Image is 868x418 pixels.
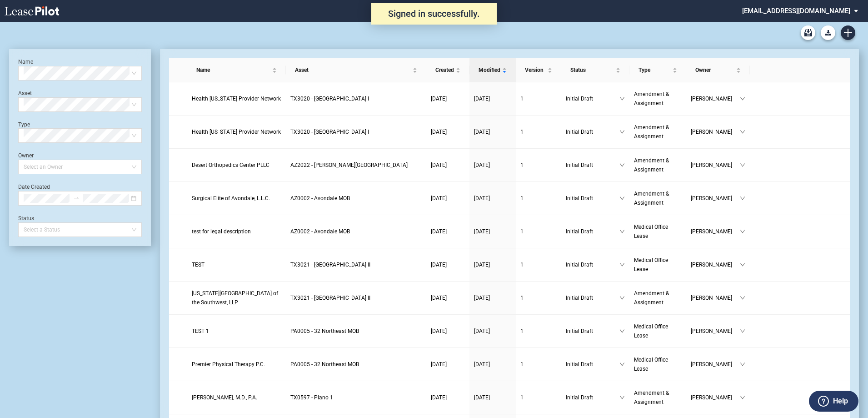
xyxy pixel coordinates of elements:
span: down [740,196,745,201]
a: PA0005 - 32 Northeast MOB [290,360,422,369]
label: Asset [18,90,32,96]
a: 1 [520,194,557,203]
span: [DATE] [474,228,490,235]
a: [DATE] [474,127,511,136]
span: down [619,295,625,301]
md-menu: Download Blank Form List [818,25,838,40]
span: [PERSON_NAME] [691,327,740,336]
span: [PERSON_NAME] [691,194,740,203]
a: [US_STATE][GEOGRAPHIC_DATA] of the Southwest, LLP [192,289,282,307]
span: [PERSON_NAME] [691,360,740,369]
a: Medical Office Lease [634,256,682,274]
span: down [619,328,625,334]
span: TX3020 - Centennial Medical Pavilion I [290,96,369,102]
span: Amendment & Assignment [634,390,669,405]
span: Health Texas Provider Network [192,96,281,102]
span: test for legal description [192,228,251,235]
span: [DATE] [431,295,447,301]
span: down [619,96,625,101]
a: [DATE] [474,360,511,369]
div: Signed in successfully. [371,3,497,25]
a: TX3020 - [GEOGRAPHIC_DATA] I [290,94,422,103]
a: [PERSON_NAME], M.D., P.A. [192,393,282,402]
span: Medical Office Lease [634,257,668,272]
span: Amendment & Assignment [634,124,669,140]
a: [DATE] [474,227,511,236]
span: Initial Draft [566,260,619,269]
span: TX3020 - Centennial Medical Pavilion I [290,129,369,135]
a: test for legal description [192,227,282,236]
th: Type [629,58,686,82]
span: 1 [520,295,524,301]
span: down [740,96,745,101]
span: Surgical Elite of Avondale, L.L.C. [192,195,270,201]
a: 1 [520,360,557,369]
span: AZ2022 - Osborn Town Center [290,162,408,168]
span: Desert Orthopedics Center PLLC [192,162,269,168]
span: [DATE] [474,195,490,201]
a: Health [US_STATE] Provider Network [192,127,282,136]
span: Amendment & Assignment [634,191,669,206]
span: down [740,328,745,334]
span: Initial Draft [566,194,619,203]
span: 1 [520,228,524,235]
span: Health Texas Provider Network [192,129,281,135]
a: 1 [520,127,557,136]
span: Initial Draft [566,360,619,369]
span: down [740,162,745,168]
a: Amendment & Assignment [634,156,682,174]
span: down [619,395,625,400]
span: Amendment & Assignment [634,290,669,306]
a: Health [US_STATE] Provider Network [192,94,282,103]
a: TX3021 - [GEOGRAPHIC_DATA] II [290,293,422,302]
a: AZ0002 - Avondale MOB [290,194,422,203]
a: [DATE] [431,227,465,236]
th: Created [426,58,469,82]
span: [PERSON_NAME] [691,161,740,170]
th: Modified [469,58,516,82]
a: [DATE] [431,360,465,369]
span: Status [570,65,614,75]
span: [DATE] [474,295,490,301]
span: TX0597 - Plano 1 [290,394,333,401]
span: 1 [520,195,524,201]
span: Type [639,65,671,75]
span: [DATE] [474,361,490,368]
a: Medical Office Lease [634,322,682,340]
span: 1 [520,162,524,168]
span: Name [196,65,271,75]
th: Owner [686,58,750,82]
a: [DATE] [474,327,511,336]
a: AZ2022 - [PERSON_NAME][GEOGRAPHIC_DATA] [290,161,422,170]
a: [DATE] [431,194,465,203]
span: [PERSON_NAME] [691,293,740,302]
span: [DATE] [431,162,447,168]
a: [DATE] [474,393,511,402]
a: [DATE] [431,127,465,136]
th: Asset [286,58,426,82]
span: swap-right [73,195,80,201]
span: down [619,162,625,168]
span: down [619,362,625,367]
span: PA0005 - 32 Northeast MOB [290,328,359,334]
span: down [619,196,625,201]
a: [DATE] [431,293,465,302]
span: Version [525,65,546,75]
a: Amendment & Assignment [634,123,682,141]
span: down [619,129,625,135]
span: Medical Office Lease [634,357,668,372]
th: Version [516,58,561,82]
a: TX0597 - Plano 1 [290,393,422,402]
span: Initial Draft [566,94,619,103]
a: TEST [192,260,282,269]
span: Created [435,65,454,75]
span: Medical Office Lease [634,323,668,339]
span: TEST [192,262,205,268]
span: down [740,129,745,135]
span: Amendment & Assignment [634,91,669,106]
span: TX3021 - Centennial Medical Pavilion II [290,262,370,268]
span: [DATE] [431,129,447,135]
span: Initial Draft [566,393,619,402]
a: Medical Office Lease [634,222,682,241]
span: Initial Draft [566,327,619,336]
